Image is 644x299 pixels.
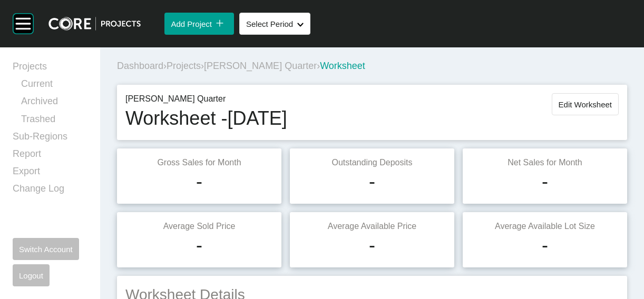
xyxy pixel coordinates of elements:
[117,61,163,71] a: Dashboard
[471,221,619,232] p: Average Available Lot Size
[369,168,375,195] h1: -
[196,232,202,258] h1: -
[13,182,87,200] a: Change Log
[13,165,87,182] a: Export
[320,61,365,71] span: Worksheet
[163,61,167,71] span: ›
[317,61,320,71] span: ›
[48,17,141,31] img: core-logo-dark.3138cae2.png
[19,271,43,280] span: Logout
[542,168,548,195] h1: -
[298,221,446,232] p: Average Available Price
[559,100,612,109] span: Edit Worksheet
[13,147,87,165] a: Report
[369,232,375,258] h1: -
[13,264,50,286] button: Logout
[125,105,287,132] h1: Worksheet - [DATE]
[246,19,293,28] span: Select Period
[21,95,87,112] a: Archived
[13,130,87,147] a: Sub-Regions
[13,60,87,77] a: Projects
[196,168,202,195] h1: -
[21,77,87,95] a: Current
[125,157,273,168] p: Gross Sales for Month
[167,61,201,71] a: Projects
[19,245,73,254] span: Switch Account
[552,93,619,115] button: Edit Worksheet
[21,113,87,130] a: Trashed
[298,157,446,168] p: Outstanding Deposits
[239,13,310,35] button: Select Period
[542,232,548,258] h1: -
[201,61,204,71] span: ›
[171,19,212,28] span: Add Project
[164,13,234,35] button: Add Project
[13,238,79,260] button: Switch Account
[471,157,619,168] p: Net Sales for Month
[204,61,317,71] a: [PERSON_NAME] Quarter
[125,93,287,105] p: [PERSON_NAME] Quarter
[125,221,273,232] p: Average Sold Price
